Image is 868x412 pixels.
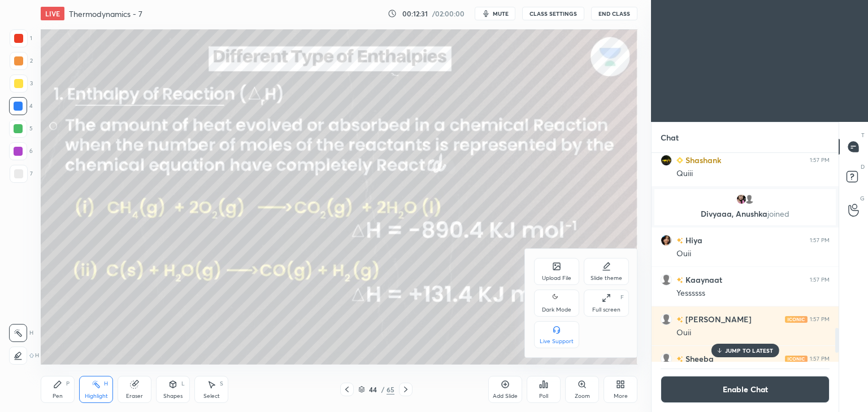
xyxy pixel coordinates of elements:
[591,275,622,281] div: Slide theme
[542,307,571,313] div: Dark Mode
[592,307,620,313] div: Full screen
[620,295,624,300] div: F
[542,275,571,281] div: Upload File
[540,339,574,344] div: Live Support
